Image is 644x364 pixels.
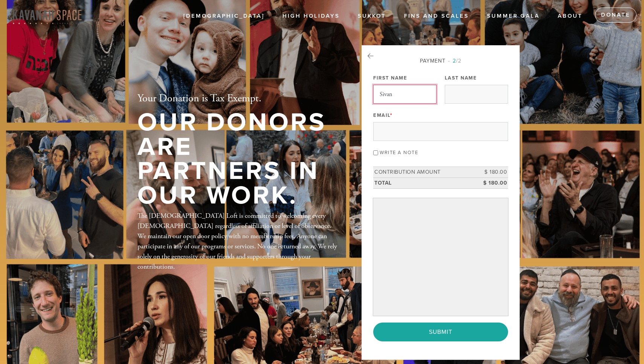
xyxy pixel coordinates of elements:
[552,9,588,23] a: ABOUT
[595,8,636,23] a: Donate
[481,9,545,23] a: Summer Gala
[445,75,477,81] label: Last Name
[11,5,83,25] img: KavanahSpace%28Red-sand%29%20%281%29.png
[373,177,474,188] td: Total
[373,323,508,341] input: Submit
[373,167,474,178] td: Contribution Amount
[277,9,345,23] a: High Holidays
[375,200,507,314] iframe: Secure payment input frame
[380,150,418,156] label: Write a note
[373,112,392,119] label: Email
[178,9,270,23] a: [DEMOGRAPHIC_DATA]
[352,9,392,23] a: Sukkot
[373,57,508,65] div: Payment
[137,211,337,272] div: The [DEMOGRAPHIC_DATA] Loft is committed to welcoming every [DEMOGRAPHIC_DATA] regardless of affi...
[453,58,456,64] span: 2
[137,92,337,105] h2: Your Donation is Tax Exempt.
[390,112,393,118] span: This field is required.
[474,167,508,178] td: $ 180.00
[373,75,407,81] label: First Name
[137,110,337,208] h1: Our Donors are Partners in Our Work.
[448,58,461,64] span: /2
[474,177,508,188] td: $ 180.00
[398,9,475,23] a: Fins and Scales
